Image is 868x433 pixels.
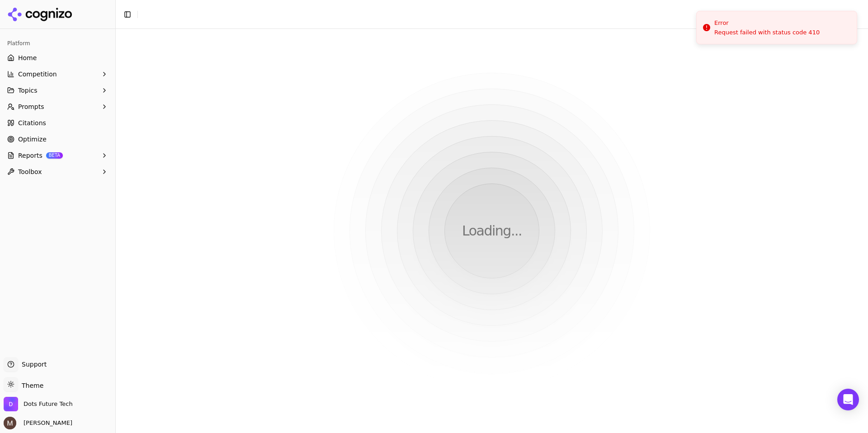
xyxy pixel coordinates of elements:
[18,167,42,176] span: Toolbox
[4,132,112,146] a: Optimize
[4,36,112,51] div: Platform
[18,102,44,111] span: Prompts
[837,389,859,410] div: Open Intercom Messenger
[4,417,16,429] img: Martyn Strydom
[4,165,112,179] button: Toolbox
[18,53,37,62] span: Home
[4,417,72,429] button: Open user button
[4,51,112,65] a: Home
[4,99,112,114] button: Prompts
[18,70,57,79] span: Competition
[714,28,820,37] div: Request failed with status code 410
[4,116,112,130] a: Citations
[46,152,63,159] span: BETA
[20,419,72,427] span: [PERSON_NAME]
[18,118,46,127] span: Citations
[4,67,112,81] button: Competition
[714,19,820,28] div: Error
[4,148,112,163] button: ReportsBETA
[18,360,47,369] span: Support
[4,397,18,411] img: Dots Future Tech
[4,83,112,98] button: Topics
[462,223,522,239] p: Loading...
[24,400,73,408] span: Dots Future Tech
[18,86,38,95] span: Topics
[18,382,43,389] span: Theme
[4,397,73,411] button: Open organization switcher
[18,151,42,160] span: Reports
[18,135,47,144] span: Optimize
